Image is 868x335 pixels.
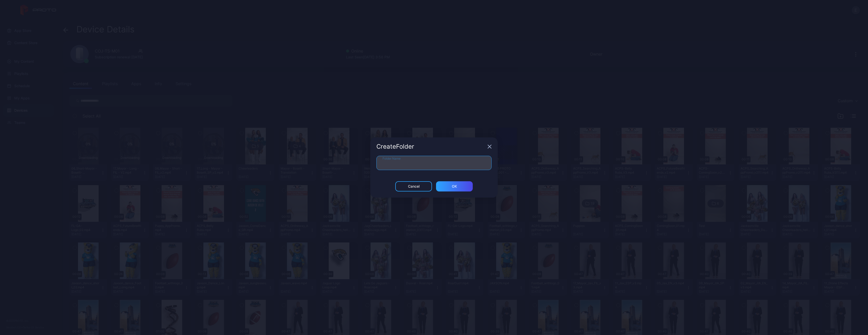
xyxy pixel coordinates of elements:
button: Cancel [395,181,432,191]
button: ОК [436,181,473,191]
div: Cancel [408,184,419,188]
input: Folder Name [376,156,492,170]
div: ОК [452,184,457,188]
div: Create Folder [376,144,485,150]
